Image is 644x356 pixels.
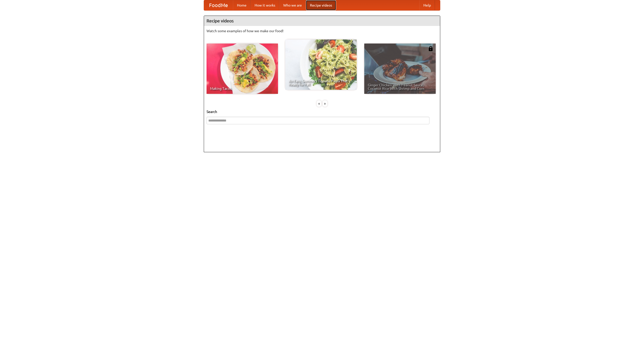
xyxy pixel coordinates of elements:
a: How it works [251,0,279,10]
a: Who we are [279,0,306,10]
h4: Recipe videos [204,16,440,26]
div: » [323,100,327,107]
p: Watch some examples of how we make our food! [207,28,437,33]
img: 483408.png [428,46,433,51]
h5: Search [207,109,437,114]
a: Making Tacos [207,44,278,94]
a: Recipe videos [306,0,336,10]
span: An Easy, Summery Tomato Pasta That's Ready for Fall [289,79,353,86]
div: « [317,100,321,107]
a: An Easy, Summery Tomato Pasta That's Ready for Fall [285,39,357,90]
a: FoodMe [204,0,233,10]
a: Home [233,0,251,10]
span: Making Tacos [210,87,274,90]
a: Help [419,0,435,10]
